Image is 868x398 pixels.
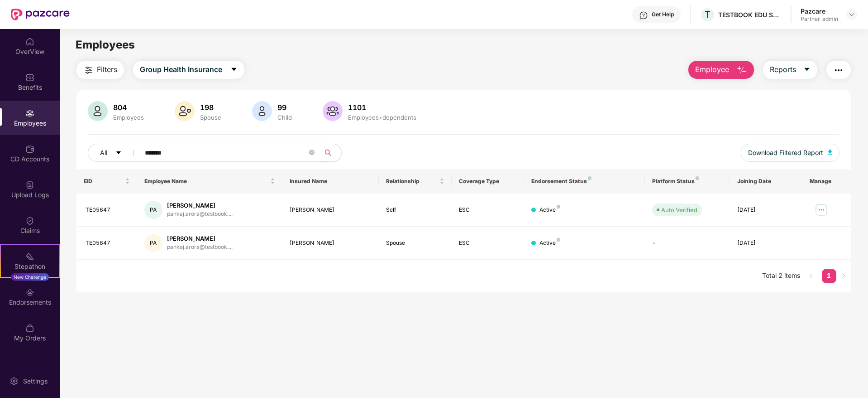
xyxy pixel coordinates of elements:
div: Child [276,114,294,121]
div: 198 [198,103,223,112]
img: svg+xml;base64,PHN2ZyBpZD0iRW1wbG95ZWVzIiB4bWxucz0iaHR0cDovL3d3dy53My5vcmcvMjAwMC9zdmciIHdpZHRoPS... [25,109,34,118]
div: Partner_admin [801,15,838,23]
span: Relationship [386,178,437,185]
td: - [645,227,730,260]
img: svg+xml;base64,PHN2ZyBpZD0iRHJvcGRvd24tMzJ4MzIiIHhtbG5zPSJodHRwOi8vd3d3LnczLm9yZy8yMDAwL3N2ZyIgd2... [848,11,855,18]
img: svg+xml;base64,PHN2ZyB4bWxucz0iaHR0cDovL3d3dy53My5vcmcvMjAwMC9zdmciIHdpZHRoPSI4IiBoZWlnaHQ9IjgiIH... [588,176,591,180]
span: caret-down [230,66,238,74]
div: Platform Status [652,178,722,185]
img: manageButton [814,203,829,217]
div: PA [144,201,162,219]
div: 804 [111,103,146,112]
img: svg+xml;base64,PHN2ZyBpZD0iVXBsb2FkX0xvZ3MiIGRhdGEtbmFtZT0iVXBsb2FkIExvZ3MiIHhtbG5zPSJodHRwOi8vd3... [25,180,34,189]
button: left [804,269,818,283]
img: svg+xml;base64,PHN2ZyBpZD0iSGVscC0zMngzMiIgeG1sbnM9Imh0dHA6Ly93d3cudzMub3JnLzIwMDAvc3ZnIiB3aWR0aD... [639,11,648,20]
div: 99 [276,103,294,112]
div: Stepathon [1,262,59,271]
div: PA [144,234,162,252]
span: Filters [97,64,117,75]
li: Previous Page [804,269,818,283]
button: Group Health Insurancecaret-down [133,61,244,79]
div: TE05647 [86,239,130,248]
div: [PERSON_NAME] [290,239,372,248]
img: svg+xml;base64,PHN2ZyB4bWxucz0iaHR0cDovL3d3dy53My5vcmcvMjAwMC9zdmciIHdpZHRoPSIyNCIgaGVpZ2h0PSIyNC... [833,65,844,76]
div: TESTBOOK EDU SOLUTIONS PRIVATE LIMITED [718,10,782,19]
div: Get Help [652,11,674,18]
div: Employees [111,114,146,121]
div: New Challenge [11,273,49,281]
li: 1 [822,269,836,283]
img: svg+xml;base64,PHN2ZyB4bWxucz0iaHR0cDovL3d3dy53My5vcmcvMjAwMC9zdmciIHdpZHRoPSI4IiBoZWlnaHQ9IjgiIH... [696,176,699,180]
img: svg+xml;base64,PHN2ZyBpZD0iQ2xhaW0iIHhtbG5zPSJodHRwOi8vd3d3LnczLm9yZy8yMDAwL3N2ZyIgd2lkdGg9IjIwIi... [25,216,34,225]
div: Active [539,239,560,248]
div: ESC [459,206,517,214]
th: Employee Name [137,169,282,194]
img: svg+xml;base64,PHN2ZyB4bWxucz0iaHR0cDovL3d3dy53My5vcmcvMjAwMC9zdmciIHhtbG5zOnhsaW5rPSJodHRwOi8vd3... [88,101,108,121]
button: Allcaret-down [88,144,143,162]
img: svg+xml;base64,PHN2ZyBpZD0iRW5kb3JzZW1lbnRzIiB4bWxucz0iaHR0cDovL3d3dy53My5vcmcvMjAwMC9zdmciIHdpZH... [25,288,34,297]
span: Reports [770,64,796,75]
div: [PERSON_NAME] [167,234,233,243]
div: 1101 [346,103,418,112]
div: [PERSON_NAME] [167,201,233,210]
span: caret-down [803,66,811,74]
button: right [836,269,851,283]
img: svg+xml;base64,PHN2ZyBpZD0iQmVuZWZpdHMiIHhtbG5zPSJodHRwOi8vd3d3LnczLm9yZy8yMDAwL3N2ZyIgd2lkdGg9Ij... [25,73,34,82]
span: Group Health Insurance [140,64,222,75]
div: Employees+dependents [346,114,418,121]
div: ESC [459,239,517,248]
img: svg+xml;base64,PHN2ZyB4bWxucz0iaHR0cDovL3d3dy53My5vcmcvMjAwMC9zdmciIHdpZHRoPSIyNCIgaGVpZ2h0PSIyNC... [83,65,94,76]
div: Active [539,206,560,214]
span: Download Filtered Report [748,148,823,158]
img: svg+xml;base64,PHN2ZyB4bWxucz0iaHR0cDovL3d3dy53My5vcmcvMjAwMC9zdmciIHhtbG5zOnhsaW5rPSJodHRwOi8vd3... [828,150,832,155]
div: pankaj.arora@testbook.... [167,210,233,218]
img: svg+xml;base64,PHN2ZyB4bWxucz0iaHR0cDovL3d3dy53My5vcmcvMjAwMC9zdmciIHhtbG5zOnhsaW5rPSJodHRwOi8vd3... [252,101,272,121]
img: svg+xml;base64,PHN2ZyBpZD0iQ0RfQWNjb3VudHMiIGRhdGEtbmFtZT0iQ0QgQWNjb3VudHMiIHhtbG5zPSJodHRwOi8vd3... [25,145,34,154]
span: search [319,149,337,156]
button: Employee [688,61,754,79]
div: [DATE] [737,239,795,248]
img: svg+xml;base64,PHN2ZyBpZD0iSG9tZSIgeG1sbnM9Imh0dHA6Ly93d3cudzMub3JnLzIwMDAvc3ZnIiB3aWR0aD0iMjAiIG... [25,37,34,46]
div: Endorsement Status [531,178,638,185]
img: svg+xml;base64,PHN2ZyB4bWxucz0iaHR0cDovL3d3dy53My5vcmcvMjAwMC9zdmciIHdpZHRoPSI4IiBoZWlnaHQ9IjgiIH... [557,238,560,242]
span: T [705,9,711,20]
div: [DATE] [737,206,795,214]
div: Settings [20,377,50,386]
th: Relationship [379,169,451,194]
div: [PERSON_NAME] [290,206,372,214]
th: Joining Date [730,169,802,194]
span: All [100,148,107,158]
img: svg+xml;base64,PHN2ZyB4bWxucz0iaHR0cDovL3d3dy53My5vcmcvMjAwMC9zdmciIHhtbG5zOnhsaW5rPSJodHRwOi8vd3... [736,65,747,76]
img: svg+xml;base64,PHN2ZyB4bWxucz0iaHR0cDovL3d3dy53My5vcmcvMjAwMC9zdmciIHdpZHRoPSI4IiBoZWlnaHQ9IjgiIH... [557,205,560,209]
img: New Pazcare Logo [11,9,70,20]
span: Employees [76,38,135,51]
div: Auto Verified [661,205,697,214]
li: Total 2 items [762,269,800,283]
button: search [319,144,342,162]
button: Reportscaret-down [763,61,817,79]
div: Pazcare [801,7,838,15]
div: pankaj.arora@testbook.... [167,243,233,252]
div: Spouse [198,114,223,121]
img: svg+xml;base64,PHN2ZyBpZD0iTXlfT3JkZXJzIiBkYXRhLW5hbWU9Ik15IE9yZGVycyIgeG1sbnM9Imh0dHA6Ly93d3cudz... [25,324,34,333]
span: close-circle [309,150,315,155]
div: Spouse [386,239,444,248]
img: svg+xml;base64,PHN2ZyBpZD0iU2V0dGluZy0yMHgyMCIgeG1sbnM9Imh0dHA6Ly93d3cudzMub3JnLzIwMDAvc3ZnIiB3aW... [10,377,19,386]
img: svg+xml;base64,PHN2ZyB4bWxucz0iaHR0cDovL3d3dy53My5vcmcvMjAwMC9zdmciIHhtbG5zOnhsaW5rPSJodHRwOi8vd3... [323,101,343,121]
th: Manage [802,169,851,194]
a: 1 [822,269,836,282]
th: Insured Name [282,169,379,194]
img: svg+xml;base64,PHN2ZyB4bWxucz0iaHR0cDovL3d3dy53My5vcmcvMjAwMC9zdmciIHdpZHRoPSIyMSIgaGVpZ2h0PSIyMC... [25,252,34,261]
div: Self [386,206,444,214]
th: EID [76,169,137,194]
span: caret-down [115,150,122,157]
button: Filters [76,61,124,79]
span: right [841,273,846,278]
span: close-circle [309,149,315,157]
span: EID [84,178,123,185]
span: Employee Name [144,178,268,185]
span: Employee [695,64,729,75]
div: TE05647 [86,206,130,214]
img: svg+xml;base64,PHN2ZyB4bWxucz0iaHR0cDovL3d3dy53My5vcmcvMjAwMC9zdmciIHhtbG5zOnhsaW5rPSJodHRwOi8vd3... [175,101,195,121]
th: Coverage Type [452,169,524,194]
